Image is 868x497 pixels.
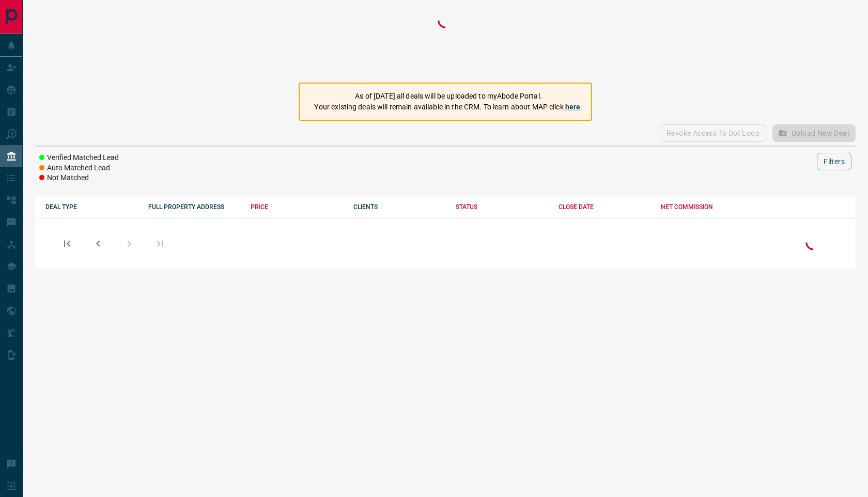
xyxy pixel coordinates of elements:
[817,153,851,170] button: Filters
[314,102,582,113] p: Your existing deals will remain available in the CRM. To learn about MAP click .
[39,163,119,173] li: Auto Matched Lead
[803,232,824,254] div: Loading
[435,10,456,72] div: Loading
[661,203,753,211] div: NET COMMISSION
[456,203,548,211] div: STATUS
[148,203,241,211] div: FULL PROPERTY ADDRESS
[565,103,581,111] a: here
[314,91,582,102] p: As of [DATE] all deals will be uploaded to myAbode Portal.
[45,203,138,211] div: DEAL TYPE
[559,203,651,211] div: CLOSE DATE
[251,203,343,211] div: PRICE
[39,173,119,183] li: Not Matched
[39,153,119,163] li: Verified Matched Lead
[353,203,446,211] div: CLIENTS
